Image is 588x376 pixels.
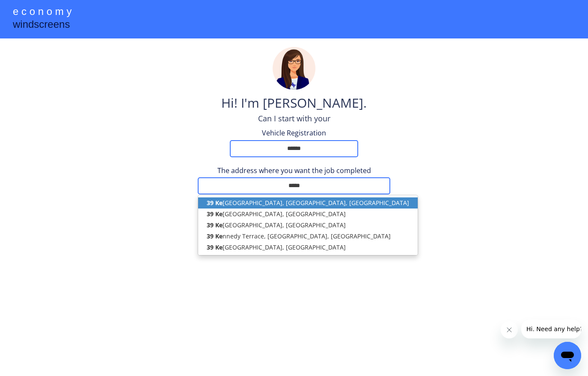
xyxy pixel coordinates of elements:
div: Hi! I'm [PERSON_NAME]. [221,94,367,113]
strong: 39 Ke [207,243,223,251]
span: Hi. Need any help? [5,6,62,13]
p: [GEOGRAPHIC_DATA], [GEOGRAPHIC_DATA] [198,242,418,253]
div: The address where you want the job completed [198,166,390,175]
p: [GEOGRAPHIC_DATA], [GEOGRAPHIC_DATA] [198,209,418,220]
div: e c o n o m y [13,4,71,21]
div: Vehicle Registration [251,128,337,138]
iframe: Message from company [521,320,581,338]
div: windscreens [13,17,70,34]
iframe: Button to launch messaging window [554,342,581,369]
strong: 39 Ke [207,221,223,229]
strong: 39 Ke [207,210,223,218]
p: nnedy Terrace, [GEOGRAPHIC_DATA], [GEOGRAPHIC_DATA] [198,231,418,242]
iframe: Close message [501,321,518,338]
div: Can I start with your [258,113,330,124]
strong: 39 Ke [207,232,223,240]
img: madeline.png [273,47,315,90]
strong: 39 Ke [207,199,223,207]
p: [GEOGRAPHIC_DATA], [GEOGRAPHIC_DATA], [GEOGRAPHIC_DATA] [198,197,418,209]
p: [GEOGRAPHIC_DATA], [GEOGRAPHIC_DATA] [198,220,418,231]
